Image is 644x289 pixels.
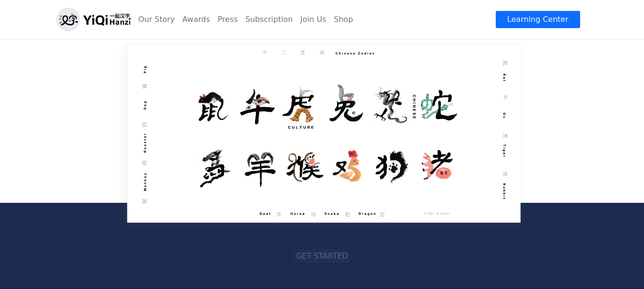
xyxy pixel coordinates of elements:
a: Shop [330,10,357,29]
a: Our Story [134,10,179,29]
img: zodiac [109,31,535,236]
a: Subscription [242,10,296,29]
a: Learning Center [495,10,580,29]
img: logo_h.png [56,8,131,31]
a: Join Us [296,10,330,29]
a: Awards [179,10,214,29]
a: Press [214,10,242,29]
span: Get started [296,251,348,260]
